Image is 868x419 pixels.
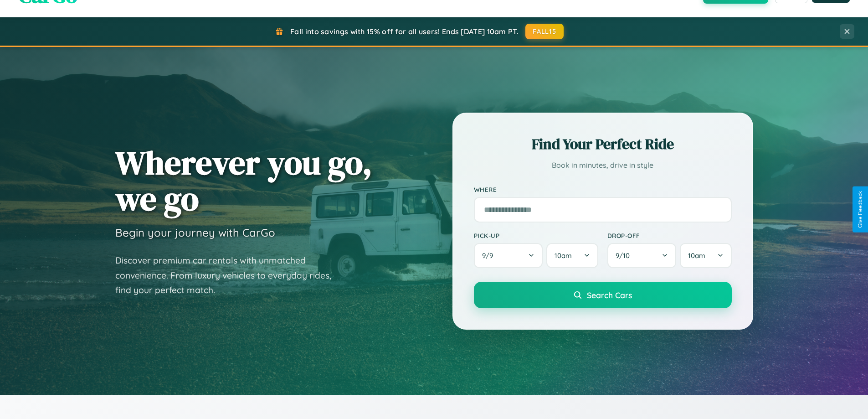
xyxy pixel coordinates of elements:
span: 10am [555,251,572,260]
button: 10am [680,243,731,268]
h1: Wherever you go, we go [115,145,372,217]
span: Fall into savings with 15% off for all users! Ends [DATE] 10am PT. [290,27,519,36]
h3: Begin your journey with CarGo [115,226,275,239]
span: 9 / 9 [482,251,498,260]
button: 10am [546,243,598,268]
span: Search Cars [587,290,632,300]
label: Drop-off [607,232,732,239]
p: Book in minutes, drive in style [474,159,732,172]
button: FALL15 [525,24,564,39]
h2: Find Your Perfect Ride [474,134,732,154]
button: Search Cars [474,282,732,308]
label: Where [474,186,732,193]
p: Discover premium car rentals with unmatched convenience. From luxury vehicles to everyday rides, ... [115,253,343,298]
button: 9/10 [607,243,677,268]
span: 10am [688,251,705,260]
button: 9/9 [474,243,543,268]
span: 9 / 10 [616,251,634,260]
label: Pick-up [474,232,598,239]
div: Give Feedback [857,191,863,228]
